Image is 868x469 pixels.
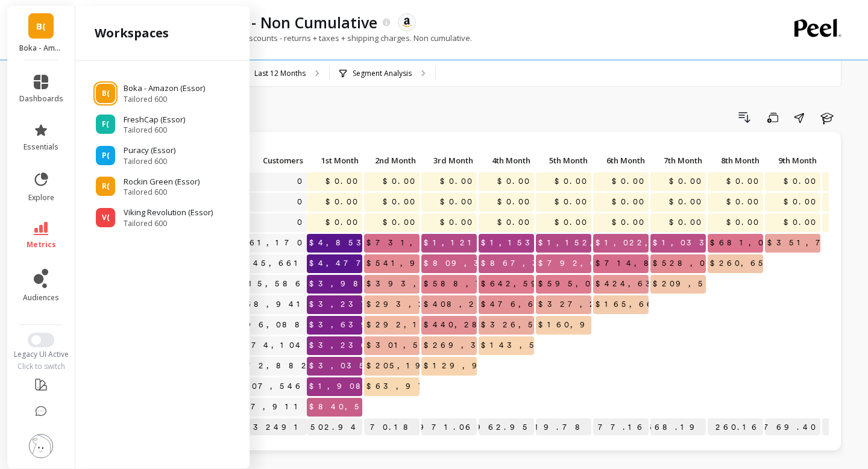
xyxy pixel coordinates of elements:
div: Toggle SortBy [593,152,650,171]
p: $3,661,502.94 [307,418,362,436]
div: Toggle SortBy [306,152,363,171]
span: $0.00 [724,172,763,190]
p: 3rd Month [421,152,477,169]
span: $3,035,348.01 [307,357,435,375]
span: $0.00 [323,213,362,231]
div: Toggle SortBy [535,152,593,171]
p: 6th Month [593,152,649,169]
a: 47,911 [241,398,307,416]
p: 9th Month [765,152,820,169]
span: $0.00 [724,193,763,211]
p: FreshCap (Essor) [124,114,185,126]
p: 7th Month [650,152,706,169]
span: $0.00 [609,193,649,211]
p: Customers [234,152,307,169]
span: $327,238.78 [536,295,658,313]
span: $424,632.56 [593,275,691,293]
span: $595,068.63 [536,275,642,293]
span: $165,660.39 [593,295,696,313]
a: 0 [295,193,307,211]
span: $326,501.18 [479,316,582,334]
span: $440,284.66 [421,316,518,334]
span: Tailored 600 [124,157,175,166]
span: $731,289.35 [364,234,483,252]
span: $1,022,723.96 [593,234,718,252]
p: Rockin Green (Essor) [124,176,200,188]
span: audiences [23,293,59,303]
span: $0.00 [781,193,820,211]
p: Lifetime Revenue = gross sales - discounts - returns + taxes + shipping charges. Non cumulative. [101,33,472,43]
span: $408,275.91 [421,295,529,313]
span: $0.00 [380,172,420,190]
span: Tailored 600 [124,125,185,135]
a: 245,661 [243,254,307,272]
p: Segment Analysis [353,69,412,78]
span: $260,655.65 [708,254,799,272]
span: 3rd Month [424,156,473,165]
span: 9th Month [767,156,817,165]
a: 261,170 [239,234,307,252]
p: 5th Month [536,152,591,169]
span: 6th Month [596,156,645,165]
span: Tailored 600 [124,187,200,197]
p: 1st Month [307,152,362,169]
span: $476,619.93 [479,295,593,313]
span: $3,986,376.68 [307,275,447,293]
p: $477,260.16 [708,418,763,436]
span: $1,908,526.42 [307,377,427,395]
span: $293,211.21 [364,295,471,313]
a: 107,546 [241,377,307,395]
span: $792,659.58 [536,254,649,272]
a: 0 [295,213,307,231]
span: $0.00 [552,172,591,190]
span: $1,121,675.39 [421,234,550,252]
span: $4,853,860.26 [307,234,430,252]
a: 215,586 [238,275,307,293]
span: $0.00 [609,172,649,190]
span: $0.00 [495,193,534,211]
span: $1,153,778.77 [479,234,620,252]
span: P( [102,151,110,160]
span: $0.00 [495,213,534,231]
span: $143,513.48 [479,336,589,354]
div: Toggle SortBy [234,152,291,171]
span: $292,165.37 [364,316,473,334]
span: B( [36,19,46,33]
span: Tailored 600 [124,219,213,228]
span: $0.00 [438,193,477,211]
span: $714,854.13 [593,254,703,272]
span: $0.00 [781,172,820,190]
span: $0.00 [667,213,706,231]
span: $867,399.80 [479,254,599,272]
p: 4th Month [479,152,534,169]
span: F( [102,119,109,129]
span: $393,247.23 [364,275,481,293]
p: 8th Month [708,152,763,169]
p: $653,719.78 [536,418,591,436]
img: api.amazon.svg [401,17,412,28]
span: V( [102,213,110,222]
span: essentials [24,142,58,152]
span: $3,236,351.50 [307,336,432,354]
span: $541,940.87 [364,254,471,272]
h2: workspaces [95,25,169,42]
span: $4,477,559.44 [307,254,432,272]
span: $809,389.61 [421,254,538,272]
span: $209,520.88 [650,275,755,293]
p: $651,962.95 [479,418,534,436]
span: $0.00 [438,213,477,231]
div: Click to switch [7,362,75,371]
p: Puracy (Essor) [124,145,175,157]
p: 132491 [234,418,307,436]
span: $269,394.21 [421,336,530,354]
span: $0.00 [380,193,420,211]
span: $0.00 [667,172,706,190]
div: Toggle SortBy [363,152,421,171]
span: dashboards [19,94,63,104]
div: Toggle SortBy [478,152,535,171]
span: $0.00 [438,172,477,190]
a: 196,088 [234,316,311,334]
span: $1,152,584.33 [536,234,663,252]
span: Tailored 600 [124,95,205,104]
span: metrics [27,240,56,250]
